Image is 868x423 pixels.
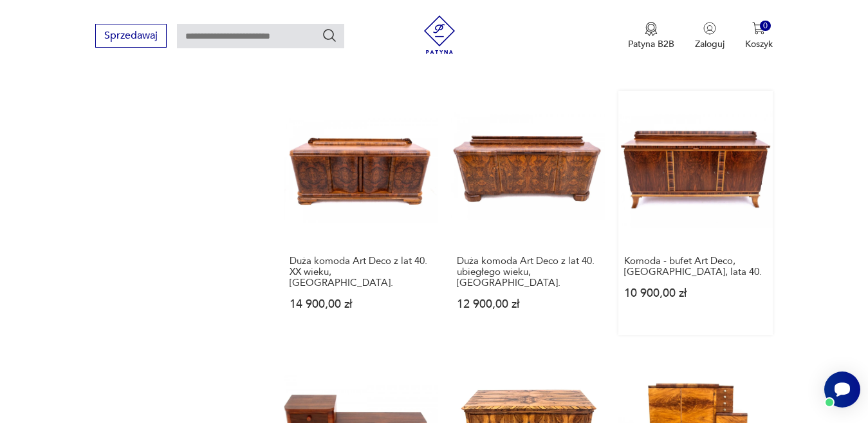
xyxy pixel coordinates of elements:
a: Duża komoda Art Deco z lat 40. XX wieku, Polska.Duża komoda Art Deco z lat 40. XX wieku, [GEOGRAP... [284,91,438,335]
h3: Duża komoda Art Deco z lat 40. XX wieku, [GEOGRAPHIC_DATA]. [290,256,432,288]
img: Ikona medalu [645,22,658,36]
div: 0 [760,21,771,32]
h3: Komoda - bufet Art Deco, [GEOGRAPHIC_DATA], lata 40. [624,256,767,277]
p: Patyna B2B [628,38,674,50]
a: Komoda - bufet Art Deco, Polska, lata 40.Komoda - bufet Art Deco, [GEOGRAPHIC_DATA], lata 40.10 9... [618,91,773,335]
p: 12 900,00 zł [457,299,600,310]
a: Sprzedawaj [95,32,167,41]
img: Ikona koszyka [752,22,765,35]
img: Ikonka użytkownika [703,22,716,35]
iframe: Smartsupp widget button [824,371,860,408]
h3: Duża komoda Art Deco z lat 40. ubiegłego wieku, [GEOGRAPHIC_DATA]. [457,256,600,288]
p: 14 900,00 zł [290,299,432,310]
button: Szukaj [322,28,337,43]
button: Patyna B2B [628,22,674,50]
button: Zaloguj [695,22,725,50]
button: Sprzedawaj [95,24,167,48]
img: Patyna - sklep z meblami i dekoracjami vintage [420,15,459,54]
a: Duża komoda Art Deco z lat 40. ubiegłego wieku, Polska.Duża komoda Art Deco z lat 40. ubiegłego w... [451,91,605,335]
button: 0Koszyk [745,22,773,50]
p: Koszyk [745,38,773,50]
a: Ikona medaluPatyna B2B [628,22,674,50]
p: Zaloguj [695,38,725,50]
p: 10 900,00 zł [624,288,767,299]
